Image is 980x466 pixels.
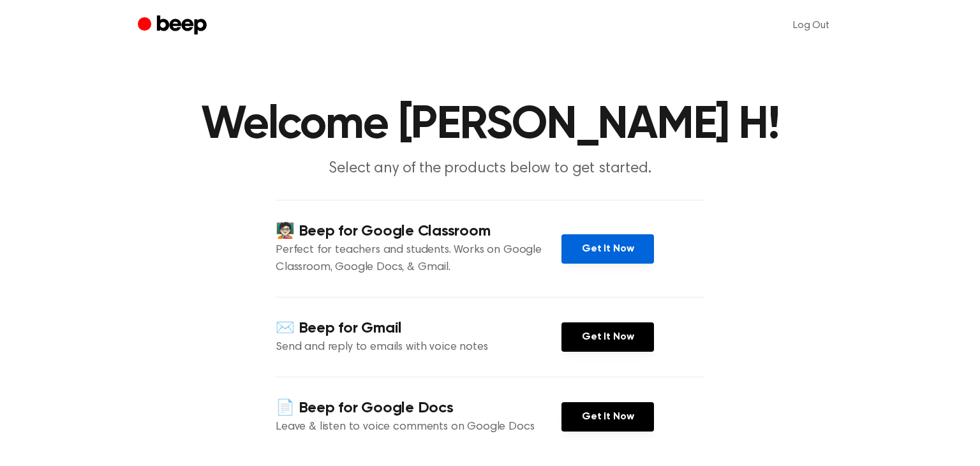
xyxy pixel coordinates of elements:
[276,398,561,419] h4: 📄 Beep for Google Docs
[780,10,842,41] a: Log Out
[561,402,654,432] a: Get It Now
[561,234,654,264] a: Get It Now
[276,318,561,339] h4: ✉️ Beep for Gmail
[561,322,654,352] a: Get It Now
[276,339,561,356] p: Send and reply to emails with voice notes
[276,242,561,276] p: Perfect for teachers and students. Works on Google Classroom, Google Docs, & Gmail.
[163,102,817,148] h1: Welcome [PERSON_NAME] H!
[245,158,735,179] p: Select any of the products below to get started.
[276,419,561,436] p: Leave & listen to voice comments on Google Docs
[138,13,210,38] a: Beep
[276,221,561,242] h4: 🧑🏻‍🏫 Beep for Google Classroom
